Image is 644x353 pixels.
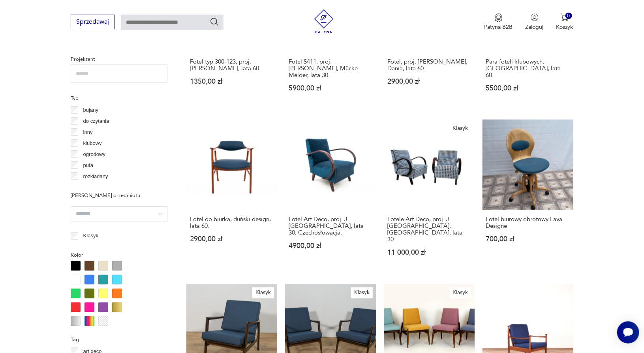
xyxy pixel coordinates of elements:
[83,117,109,126] p: do czytania
[83,139,102,148] p: klubowy
[486,236,570,243] p: 700,00 zł
[526,13,544,31] button: Zaloguj
[71,55,167,64] p: Projektant
[556,23,573,31] p: Koszyk
[71,20,115,25] a: Sprzedawaj
[289,243,372,250] p: 4900,00 zł
[285,120,376,272] a: Fotel Art Deco, proj. J. Halabala, lata 30, Czechosłowacja.Fotel Art Deco, proj. J. [GEOGRAPHIC_D...
[484,13,513,31] a: Ikona medaluPatyna B2B
[71,94,167,103] p: Typ
[71,15,115,29] button: Sprzedawaj
[556,13,573,31] button: 0Koszyk
[83,172,108,181] p: rozkładany
[71,336,167,344] p: Tag
[83,161,93,170] p: pufa
[210,17,219,26] button: Szukaj
[83,150,105,159] p: ogrodowy
[484,13,513,31] button: Patyna B2B
[486,85,570,92] p: 5500,00 zł
[561,13,569,21] img: Ikona koszyka
[486,216,570,230] h3: Fotel biurowy obrotowy Lava Designe
[531,13,539,21] img: Ikonka użytkownika
[190,236,274,243] p: 2900,00 zł
[83,128,93,137] p: inny
[387,58,471,72] h3: Fotel, proj. [PERSON_NAME], Dania, lata 60.
[495,13,503,22] img: Ikona medalu
[484,23,513,31] p: Patyna B2B
[617,321,639,344] iframe: Smartsupp widget button
[289,58,372,79] h3: Fotel S411, proj. [PERSON_NAME], Mücke Melder, lata 30.
[289,216,372,237] h3: Fotel Art Deco, proj. J. [GEOGRAPHIC_DATA], lata 30, Czechosłowacja.
[190,216,274,230] h3: Fotel do biurka, duński design, lata 60.
[387,250,471,256] p: 11 000,00 zł
[186,120,277,272] a: Fotel do biurka, duński design, lata 60.Fotel do biurka, duński design, lata 60.2900,00 zł
[83,106,98,115] p: bujany
[387,78,471,85] p: 2900,00 zł
[83,232,98,240] p: Klasyk
[71,192,167,200] p: [PERSON_NAME] przedmiotu
[190,58,274,72] h3: Fotel typ 300-123, proj. [PERSON_NAME], lata 60.
[289,85,372,92] p: 5900,00 zł
[312,9,336,33] img: Patyna - sklep z meblami i dekoracjami vintage
[387,216,471,243] h3: Fotele Art Deco, proj. J. [GEOGRAPHIC_DATA], [GEOGRAPHIC_DATA], lata 30.
[486,58,570,79] h3: Para foteli klubowych, [GEOGRAPHIC_DATA], lata 60.
[565,13,572,19] div: 0
[71,251,167,260] p: Kolor
[190,78,274,85] p: 1350,00 zł
[526,23,544,31] p: Zaloguj
[384,120,475,272] a: KlasykFotele Art Deco, proj. J. Halabala, Czechosłowacja, lata 30.Fotele Art Deco, proj. J. [GEOG...
[483,120,573,272] a: Fotel biurowy obrotowy Lava DesigneFotel biurowy obrotowy Lava Designe700,00 zł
